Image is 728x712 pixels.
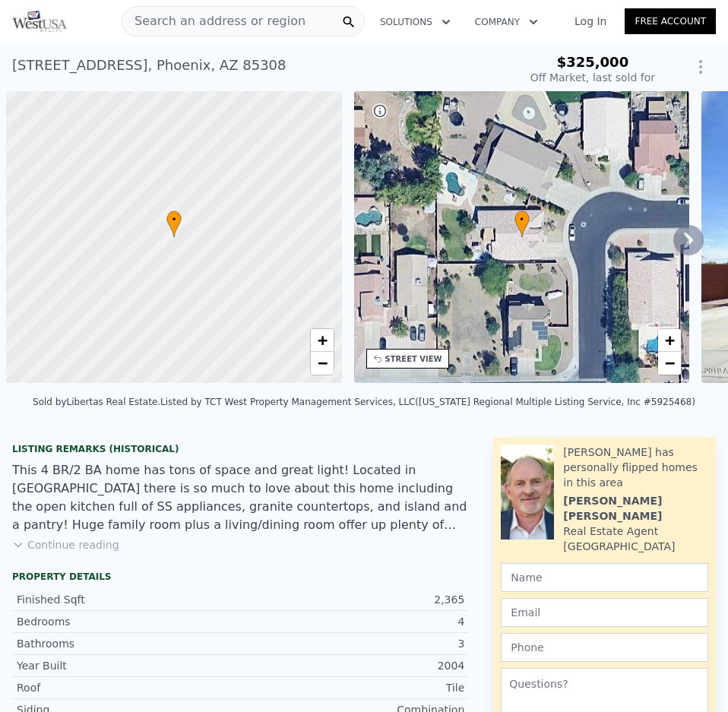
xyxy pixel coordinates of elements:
[501,598,708,627] input: Email
[514,213,530,226] span: •
[241,658,465,673] div: 2004
[241,680,465,695] div: Tile
[514,210,530,237] div: •
[563,445,708,490] div: [PERSON_NAME] has personally flipped homes in this area
[311,329,334,352] a: Zoom in
[241,636,465,651] div: 3
[122,12,305,30] span: Search an address or region
[658,352,681,375] a: Zoom out
[317,353,327,372] span: −
[563,524,658,539] div: Real Estate Agent
[241,614,465,629] div: 4
[557,54,629,70] span: $325,000
[17,636,241,651] div: Bathrooms
[385,353,442,365] div: STREET VIEW
[311,352,334,375] a: Zoom out
[530,70,655,85] div: Off Market, last sold for
[317,331,327,350] span: +
[12,443,469,455] div: Listing Remarks (Historical)
[12,537,119,552] button: Continue reading
[33,397,160,407] div: Sold by Libertas Real Estate .
[463,8,550,36] button: Company
[563,539,675,554] div: [GEOGRAPHIC_DATA]
[685,52,716,82] button: Show Options
[160,397,695,407] div: Listed by TCT West Property Management Services, LLC ([US_STATE] Regional Multiple Listing Servic...
[563,493,708,524] div: [PERSON_NAME] [PERSON_NAME]
[665,353,675,372] span: −
[658,329,681,352] a: Zoom in
[501,563,708,592] input: Name
[501,633,708,662] input: Phone
[556,14,625,29] a: Log In
[12,11,67,32] img: Pellego
[368,8,463,36] button: Solutions
[12,55,286,76] div: [STREET_ADDRESS] , Phoenix , AZ 85308
[12,571,469,583] div: Property details
[17,614,241,629] div: Bedrooms
[17,658,241,673] div: Year Built
[665,331,675,350] span: +
[241,592,465,607] div: 2,365
[17,592,241,607] div: Finished Sqft
[166,210,182,237] div: •
[625,8,716,34] a: Free Account
[17,680,241,695] div: Roof
[166,213,182,226] span: •
[12,461,469,534] div: This 4 BR/2 BA home has tons of space and great light! Located in [GEOGRAPHIC_DATA] there is so m...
